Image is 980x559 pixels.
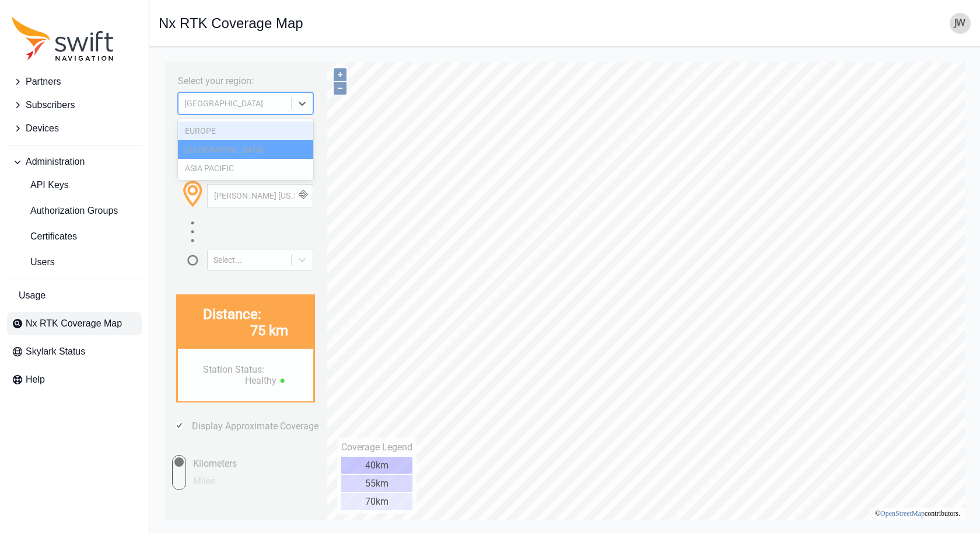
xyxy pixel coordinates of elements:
li: © contributors. [716,453,801,461]
a: Nx RTK Coverage Map [7,312,142,335]
span: Users [12,255,55,269]
div: Coverage Legend [183,386,254,397]
span: Subscribers [26,98,75,112]
button: Subscribers [7,93,142,117]
a: Certificates [7,225,142,248]
a: OpenStreetMap [722,453,766,461]
a: Help [7,368,142,391]
a: API Keys [7,173,142,197]
span: API Keys [12,178,69,192]
span: Certificates [12,230,77,244]
span: Devices [26,121,59,136]
div: 70km [183,437,254,454]
a: Skylark Status [7,340,142,363]
iframe: RTK Map [159,56,971,523]
span: Authorization Groups [12,204,118,218]
a: Users [7,251,142,274]
span: Usage [19,289,45,303]
button: Administration [7,150,142,173]
img: user photo [950,13,971,34]
span: Partners [26,75,61,89]
div: 40km [183,401,254,418]
span: Skylark Status [26,345,85,359]
span: Nx RTK Coverage Map [26,317,122,331]
a: Usage [7,284,142,307]
span: Help [26,373,45,387]
div: 55km [183,419,254,436]
a: Authorization Groups [7,199,142,223]
button: Partners [7,70,142,93]
h1: Nx RTK Coverage Map [159,16,303,30]
button: Devices [7,117,142,140]
span: Administration [26,155,85,169]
